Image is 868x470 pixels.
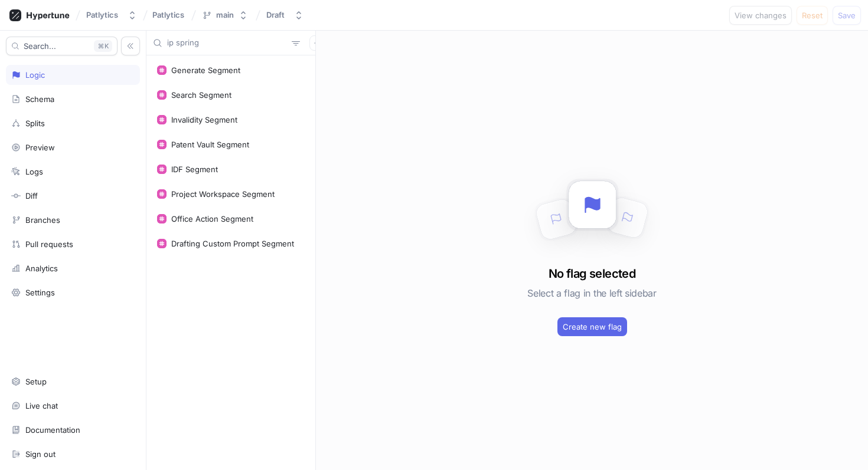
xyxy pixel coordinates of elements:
span: Save [838,12,856,19]
div: Draft [266,10,285,20]
div: Generate Segment [171,65,240,75]
div: Search Segment [171,90,231,100]
div: main [216,10,234,20]
div: Diff [25,191,38,201]
button: Draft [262,5,308,25]
button: Save [833,6,861,25]
div: Schema [25,94,54,104]
div: Pull requests [25,239,73,249]
div: Branches [25,215,60,225]
div: Patent Vault Segment [171,140,249,149]
button: main [197,5,253,25]
div: Office Action Segment [171,214,253,224]
div: Drafting Custom Prompt Segment [171,239,294,248]
div: Invalidity Segment [171,115,237,124]
div: Settings [25,288,55,297]
span: Patlytics [152,11,184,19]
button: Patlytics [81,5,142,25]
span: Create new flag [563,323,622,330]
h5: Select a flag in the left sidebar [527,282,656,304]
button: Reset [797,6,828,25]
div: Analytics [25,264,58,273]
a: Documentation [6,420,140,440]
div: K [94,40,112,52]
span: Search... [24,42,56,50]
div: Sign out [25,449,56,459]
span: View changes [735,12,787,19]
input: Search... [167,37,287,49]
div: Documentation [25,425,80,435]
button: Search...K [6,37,118,55]
div: Patlytics [86,10,118,20]
div: IDF Segment [171,165,218,174]
div: Setup [25,377,47,386]
div: Splits [25,119,45,128]
span: Reset [802,12,823,19]
h3: No flag selected [549,265,635,282]
div: Live chat [25,401,58,410]
div: Logic [25,70,45,80]
div: Logs [25,167,43,176]
button: Create new flag [557,317,627,336]
div: Project Workspace Segment [171,189,275,199]
button: View changes [729,6,792,25]
div: Preview [25,143,55,152]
